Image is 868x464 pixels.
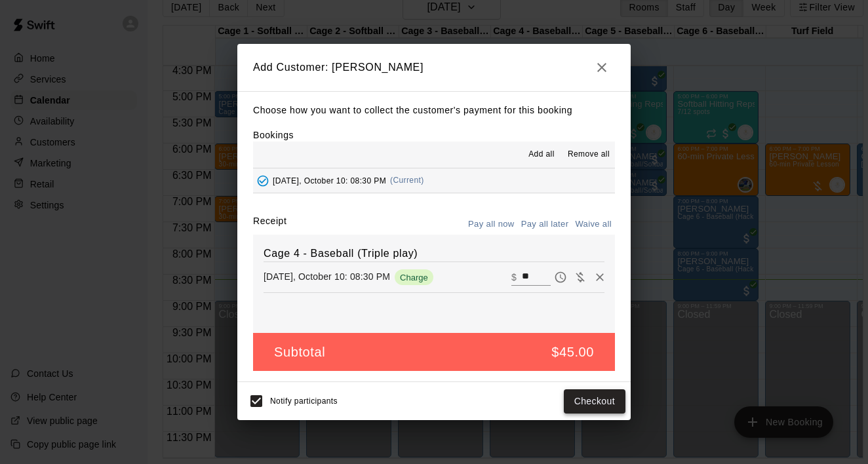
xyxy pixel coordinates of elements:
button: Remove all [562,144,615,165]
p: Choose how you want to collect the customer's payment for this booking [253,102,615,119]
h5: Subtotal [274,343,325,361]
button: Added - Collect Payment[DATE], October 10: 08:30 PM(Current) [253,168,615,193]
p: $ [511,271,517,284]
button: Remove [590,267,610,287]
span: (Current) [390,176,424,185]
span: Add all [528,148,555,161]
span: Remove all [568,148,610,161]
h2: Add Customer: [PERSON_NAME] [237,44,631,91]
label: Receipt [253,214,286,235]
button: Add all [521,144,562,165]
span: Notify participants [270,397,338,406]
button: Pay all now [465,214,518,235]
button: Waive all [572,214,615,235]
p: [DATE], October 10: 08:30 PM [264,270,390,283]
span: Waive payment [570,271,590,282]
h6: Cage 4 - Baseball (Triple play) [264,245,604,262]
h5: $45.00 [551,343,594,361]
button: Added - Collect Payment [253,171,273,191]
span: Pay later [551,271,570,282]
button: Checkout [564,389,625,414]
label: Bookings [253,130,294,140]
span: Charge [395,273,433,282]
span: [DATE], October 10: 08:30 PM [273,176,386,185]
button: Pay all later [518,214,572,235]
